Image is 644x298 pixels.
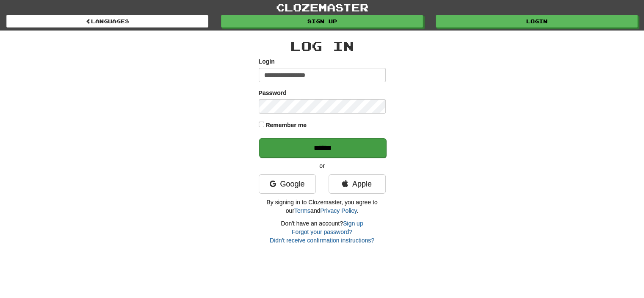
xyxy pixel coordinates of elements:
[259,198,386,215] p: By signing in to Clozemaster, you agree to our and .
[292,228,352,235] a: Forgot your password?
[259,174,316,194] a: Google
[294,207,310,214] a: Terms
[270,237,374,244] a: Didn't receive confirmation instructions?
[343,220,363,227] a: Sign up
[265,121,307,129] label: Remember me
[320,207,357,214] a: Privacy Policy
[259,162,386,170] p: or
[259,219,386,245] div: Don't have an account?
[436,15,638,28] a: Login
[259,39,386,53] h2: Log In
[221,15,423,28] a: Sign up
[259,89,287,97] label: Password
[329,174,386,194] a: Apple
[6,15,208,28] a: Languages
[259,57,275,66] label: Login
